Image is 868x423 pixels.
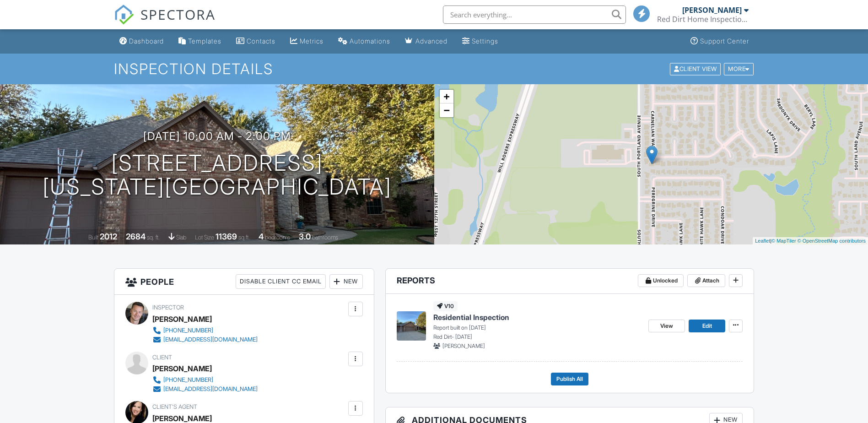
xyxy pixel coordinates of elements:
span: Client [152,354,172,361]
a: © OpenStreetMap contributors [798,238,866,244]
div: [PHONE_NUMBER] [163,376,213,384]
span: sq. ft. [147,234,160,241]
input: Search everything... [443,5,626,24]
div: [PERSON_NAME] [152,362,212,375]
a: Templates [175,33,225,50]
div: Contacts [247,37,275,45]
div: [EMAIL_ADDRESS][DOMAIN_NAME] [163,336,258,343]
a: Zoom out [440,103,453,117]
span: sq.ft. [238,234,250,241]
div: More [724,63,754,75]
a: [EMAIL_ADDRESS][DOMAIN_NAME] [152,385,258,394]
a: Client View [669,65,723,72]
h3: People [114,269,374,295]
a: [PHONE_NUMBER] [152,326,258,335]
a: [EMAIL_ADDRESS][DOMAIN_NAME] [152,335,258,344]
a: © MapTiler [771,238,796,244]
div: New [329,274,363,289]
a: Metrics [286,33,327,50]
div: [PHONE_NUMBER] [163,327,213,334]
div: [PERSON_NAME] [152,312,212,326]
a: Automations (Basic) [334,33,394,50]
h1: [STREET_ADDRESS] [US_STATE][GEOGRAPHIC_DATA] [43,151,392,200]
div: Advanced [415,37,447,45]
div: Metrics [300,37,323,45]
div: [PERSON_NAME] [682,5,742,15]
img: The Best Home Inspection Software - Spectora [114,5,134,25]
a: Settings [458,33,502,50]
a: SPECTORA [114,12,216,32]
div: Templates [188,37,221,45]
h1: Inspection Details [114,61,755,77]
div: Disable Client CC Email [236,274,326,289]
div: Client View [670,63,721,75]
span: Client's Agent [152,403,197,410]
div: 3.0 [299,232,311,241]
span: Inspector [152,304,184,311]
div: | [753,237,868,245]
div: Settings [472,37,498,45]
h3: [DATE] 10:00 am - 2:00 pm [143,130,291,142]
div: Red Dirt Home Inspections LLC. [657,15,749,24]
span: slab [176,234,186,241]
div: Automations [350,37,390,45]
span: Built [88,234,98,241]
a: Advanced [401,33,451,50]
div: 11369 [216,232,237,241]
div: Support Center [700,37,749,45]
div: 2684 [126,232,146,241]
div: 4 [259,232,264,241]
span: Lot Size [195,234,214,241]
div: 2012 [100,232,117,241]
a: Zoom in [440,90,453,103]
div: Dashboard [129,37,164,45]
div: [EMAIL_ADDRESS][DOMAIN_NAME] [163,385,258,393]
span: bathrooms [312,234,338,241]
span: SPECTORA [140,5,216,24]
a: Leaflet [755,238,770,244]
a: [PHONE_NUMBER] [152,375,258,385]
a: Support Center [687,33,753,50]
span: bedrooms [265,234,290,241]
a: Contacts [232,33,279,50]
a: Dashboard [116,33,167,50]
